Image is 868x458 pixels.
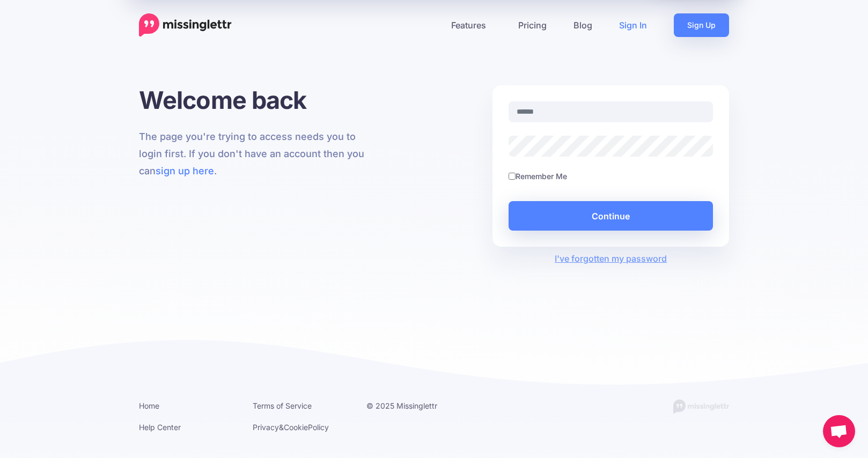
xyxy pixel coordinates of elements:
[139,128,376,180] p: The page you're trying to access needs you to login first. If you don't have an account then you ...
[366,399,464,412] li: © 2025 Missinglettr
[139,401,159,410] a: Home
[438,13,505,37] a: Features
[674,13,729,37] a: Sign Up
[555,253,667,264] a: I've forgotten my password
[156,165,214,176] a: sign up here
[253,420,350,434] li: & Policy
[139,423,181,432] a: Help Center
[253,423,279,432] a: Privacy
[560,13,606,37] a: Blog
[606,13,660,37] a: Sign In
[509,201,713,231] button: Continue
[823,415,855,447] a: Open chat
[253,401,312,410] a: Terms of Service
[505,13,560,37] a: Pricing
[284,423,308,432] a: Cookie
[516,170,567,182] label: Remember Me
[139,85,376,115] h1: Welcome back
